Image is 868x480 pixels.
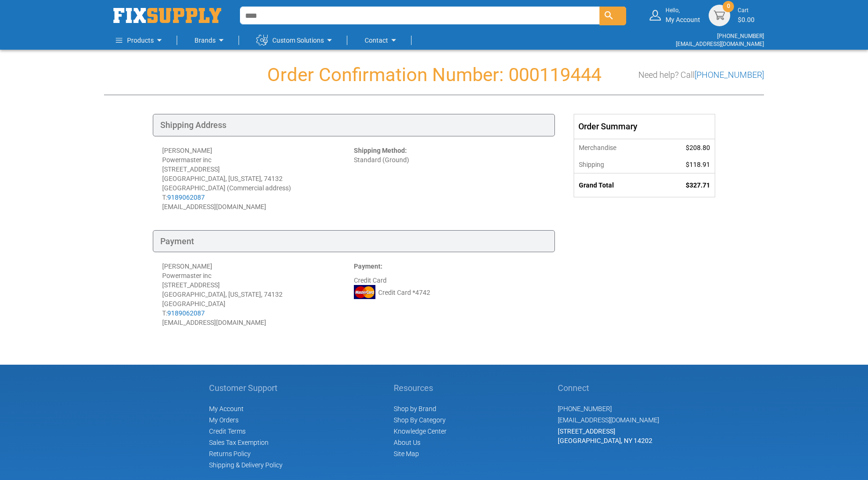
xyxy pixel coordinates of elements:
h5: Customer Support [209,383,283,393]
a: Custom Solutions [256,31,335,50]
span: 0 [727,2,730,10]
span: [STREET_ADDRESS] [GEOGRAPHIC_DATA], NY 14202 [558,427,652,444]
div: My Account [666,7,700,24]
div: Shipping Address [153,114,555,136]
a: store logo [113,8,221,23]
strong: Payment: [354,262,382,270]
h5: Connect [558,383,659,393]
th: Merchandise [574,139,656,156]
a: [PHONE_NUMBER] [558,405,612,412]
a: [EMAIL_ADDRESS][DOMAIN_NAME] [558,416,659,424]
a: [PHONE_NUMBER] [695,70,764,80]
span: $327.71 [686,181,710,189]
div: [PERSON_NAME] Powermaster inc [STREET_ADDRESS] [GEOGRAPHIC_DATA], [US_STATE], 74132 [GEOGRAPHIC_D... [162,146,354,211]
a: [PHONE_NUMBER] [717,33,764,39]
div: Order Summary [574,114,715,139]
a: [EMAIL_ADDRESS][DOMAIN_NAME] [676,41,764,47]
div: [PERSON_NAME] Powermaster inc [STREET_ADDRESS] [GEOGRAPHIC_DATA], [US_STATE], 74132 [GEOGRAPHIC_D... [162,262,354,327]
a: 9189062087 [167,194,205,201]
span: My Account [209,405,244,412]
span: Credit Card *4742 [378,288,430,297]
span: Credit Terms [209,427,246,435]
img: MC [354,285,375,299]
th: Shipping [574,156,656,173]
a: Contact [365,31,399,50]
div: Payment [153,230,555,253]
img: Fix Industrial Supply [113,8,221,23]
span: Sales Tax Exemption [209,439,269,446]
a: Shop By Category [394,416,446,424]
a: Products [116,31,165,50]
strong: Shipping Method: [354,147,407,154]
h3: Need help? Call [638,70,764,80]
a: About Us [394,439,420,446]
span: $208.80 [686,144,710,151]
a: Knowledge Center [394,427,447,435]
div: Credit Card [354,262,546,327]
a: Returns Policy [209,450,251,457]
small: Hello, [666,7,700,15]
span: $118.91 [686,161,710,168]
h5: Resources [394,383,447,393]
a: Site Map [394,450,419,457]
a: Brands [195,31,227,50]
h1: Order Confirmation Number: 000119444 [104,65,764,85]
span: My Orders [209,416,239,424]
span: $0.00 [738,16,755,23]
strong: Grand Total [579,181,614,189]
a: 9189062087 [167,309,205,317]
a: Shipping & Delivery Policy [209,461,283,469]
a: Shop by Brand [394,405,436,412]
small: Cart [738,7,755,15]
div: Standard (Ground) [354,146,546,211]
